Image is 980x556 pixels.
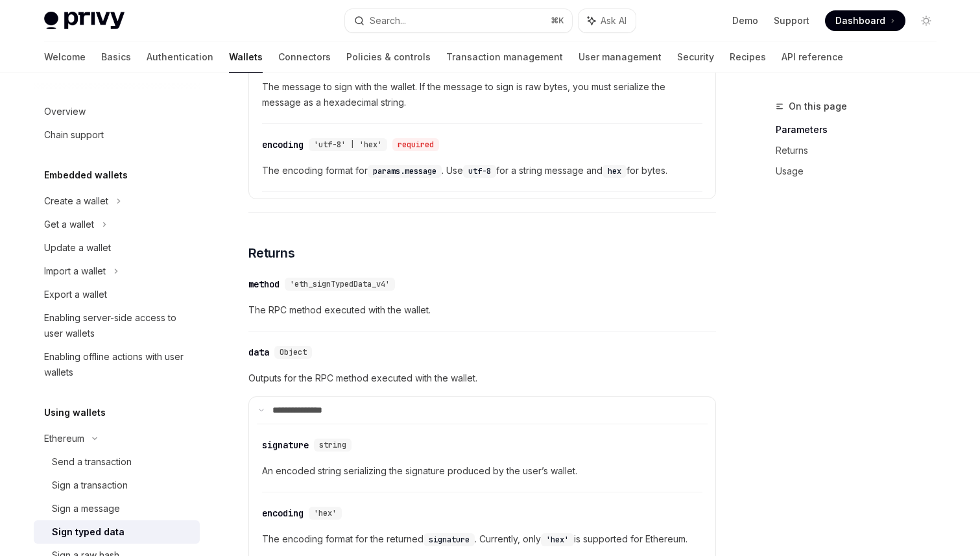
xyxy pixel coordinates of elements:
[44,193,108,209] div: Create a wallet
[34,450,200,474] a: Send a transaction
[446,42,563,73] a: Transaction management
[34,345,200,384] a: Enabling offline actions with user wallets
[319,440,346,450] span: string
[262,463,702,479] span: An encoded string serializing the signature produced by the user’s wallet.
[541,533,574,546] code: 'hex'
[776,119,947,140] a: Parameters
[248,244,295,262] span: Returns
[730,42,766,73] a: Recipes
[248,278,280,291] div: method
[368,165,442,178] code: params.message
[732,14,758,27] a: Demo
[44,263,106,279] div: Import a wallet
[278,42,331,73] a: Connectors
[776,161,947,182] a: Usage
[34,100,200,123] a: Overview
[579,9,636,32] button: Ask AI
[579,42,662,73] a: User management
[262,79,702,110] span: The message to sign with the wallet. If the message to sign is raw bytes, you must serialize the ...
[346,42,431,73] a: Policies & controls
[601,14,627,27] span: Ask AI
[44,310,192,341] div: Enabling server-side access to user wallets
[34,306,200,345] a: Enabling server-side access to user wallets
[345,9,572,32] button: Search...⌘K
[262,531,702,547] span: The encoding format for the returned . Currently, only is supported for Ethereum.
[314,508,337,518] span: 'hex'
[44,127,104,143] div: Chain support
[262,507,304,520] div: encoding
[34,474,200,497] a: Sign a transaction
[248,346,269,359] div: data
[248,370,716,386] span: Outputs for the RPC method executed with the wallet.
[262,138,304,151] div: encoding
[52,454,132,470] div: Send a transaction
[424,533,475,546] code: signature
[916,10,937,31] button: Toggle dark mode
[248,302,716,318] span: The RPC method executed with the wallet.
[34,236,200,260] a: Update a wallet
[52,477,128,493] div: Sign a transaction
[370,13,406,29] div: Search...
[44,217,94,232] div: Get a wallet
[44,405,106,420] h5: Using wallets
[262,439,309,452] div: signature
[44,431,84,446] div: Ethereum
[52,524,125,540] div: Sign typed data
[44,42,86,73] a: Welcome
[34,123,200,147] a: Chain support
[603,165,627,178] code: hex
[776,140,947,161] a: Returns
[551,16,564,26] span: ⌘ K
[229,42,263,73] a: Wallets
[44,12,125,30] img: light logo
[835,14,885,27] span: Dashboard
[782,42,843,73] a: API reference
[392,138,439,151] div: required
[44,104,86,119] div: Overview
[34,520,200,544] a: Sign typed data
[34,497,200,520] a: Sign a message
[52,501,120,516] div: Sign a message
[314,139,382,150] span: 'utf-8' | 'hex'
[774,14,809,27] a: Support
[280,347,307,357] span: Object
[34,283,200,306] a: Export a wallet
[825,10,905,31] a: Dashboard
[290,279,390,289] span: 'eth_signTypedData_v4'
[463,165,496,178] code: utf-8
[101,42,131,73] a: Basics
[262,163,702,178] span: The encoding format for . Use for a string message and for bytes.
[789,99,847,114] span: On this page
[44,240,111,256] div: Update a wallet
[44,287,107,302] div: Export a wallet
[677,42,714,73] a: Security
[44,349,192,380] div: Enabling offline actions with user wallets
[147,42,213,73] a: Authentication
[44,167,128,183] h5: Embedded wallets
